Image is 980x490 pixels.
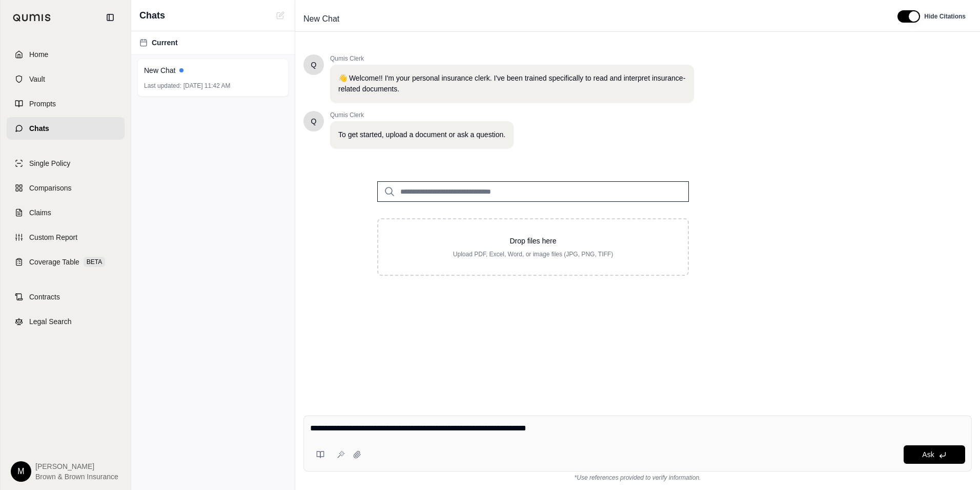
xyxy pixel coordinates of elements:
div: *Use references provided to verify information. [303,472,972,482]
span: Chats [139,8,165,23]
a: Prompts [7,92,125,115]
a: Claims [7,201,125,224]
span: BETA [84,257,105,267]
span: [PERSON_NAME] [35,461,118,472]
div: M [11,461,31,482]
a: Comparisons [7,177,125,199]
a: Custom Report [7,226,125,249]
span: Current [152,37,178,48]
span: New Chat [144,65,175,76]
a: Single Policy [7,152,125,175]
span: Prompts [29,99,56,109]
span: Coverage Table [29,257,79,267]
span: Legal Search [29,316,72,327]
a: Vault [7,68,125,90]
span: [DATE] 11:42 AM [183,82,231,90]
span: New Chat [299,11,343,27]
span: Hello [311,60,317,70]
span: Contracts [29,292,60,302]
span: Custom Report [29,232,77,242]
a: Contracts [7,286,125,308]
a: Coverage TableBETA [7,251,125,273]
span: Chats [29,123,49,134]
span: Comparisons [29,183,71,193]
p: Drop files here [395,236,671,246]
a: Legal Search [7,310,125,333]
a: Home [7,43,125,66]
span: Qumis Clerk [330,111,514,119]
span: Ask [922,450,934,459]
img: Qumis Logo [13,14,51,22]
div: Edit Title [299,11,885,27]
span: Single Policy [29,158,70,168]
span: Hide Citations [924,12,966,21]
span: Home [29,49,48,60]
button: Collapse sidebar [102,9,118,26]
button: New Chat [274,9,287,22]
p: To get started, upload a document or ask a question. [338,129,505,140]
button: Ask [904,445,965,464]
p: 👋 Welcome!! I'm your personal insurance clerk. I've been trained specifically to read and interpr... [338,73,686,95]
p: Upload PDF, Excel, Word, or image files (JPG, PNG, TIFF) [395,250,671,258]
span: Brown & Brown Insurance [35,472,118,482]
span: Hello [311,116,317,126]
span: Last updated: [144,82,181,90]
a: Chats [7,117,125,140]
span: Qumis Clerk [330,54,694,63]
span: Vault [29,74,45,84]
span: Claims [29,208,51,218]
